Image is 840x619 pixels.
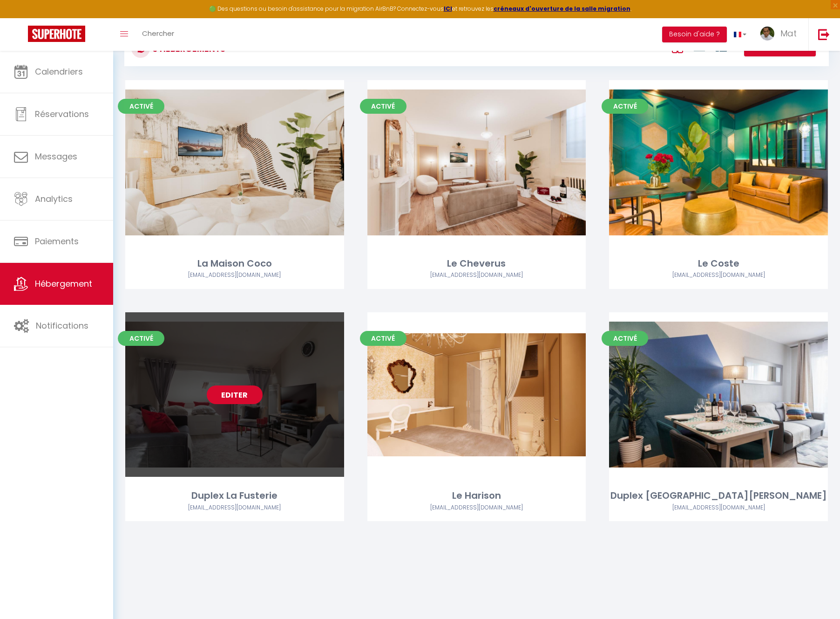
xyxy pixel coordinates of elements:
span: Activé [118,99,164,114]
a: Vue en Box [672,39,683,55]
a: ICI [444,5,452,13]
button: Ouvrir le widget de chat LiveChat [7,4,35,32]
span: Activé [360,99,406,114]
div: Airbnb [367,271,586,280]
span: Chercher [142,28,174,38]
div: La Maison Coco [125,256,344,271]
div: Duplex [GEOGRAPHIC_DATA][PERSON_NAME] [609,488,828,503]
span: Calendriers [35,66,83,77]
a: ... Mat [753,18,808,51]
div: Airbnb [125,503,344,512]
div: Le Coste [609,256,828,271]
span: Réservations [35,108,89,120]
div: Le Cheverus [367,256,586,271]
div: Airbnb [367,503,586,512]
span: Activé [602,99,648,114]
span: Messages [35,151,77,162]
img: ... [760,27,774,41]
a: Editer [207,385,263,404]
div: Duplex La Fusterie [125,488,344,503]
img: logout [818,28,830,40]
span: Mat [780,28,797,39]
div: Le Harison [367,488,586,503]
span: Paiements [35,235,79,247]
span: Activé [360,331,406,346]
a: Vue par Groupe [716,39,727,55]
span: Hébergement [35,278,92,289]
div: Airbnb [609,503,828,512]
img: Super Booking [28,26,85,42]
a: Vue en Liste [694,39,705,55]
span: Analytics [35,193,73,205]
div: Airbnb [609,271,828,280]
span: Activé [118,331,164,346]
div: Airbnb [125,271,344,280]
span: Notifications [36,320,88,331]
a: Chercher [135,18,181,51]
span: Activé [602,331,648,346]
button: Besoin d'aide ? [662,27,727,42]
a: créneaux d'ouverture de la salle migration [494,5,630,13]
